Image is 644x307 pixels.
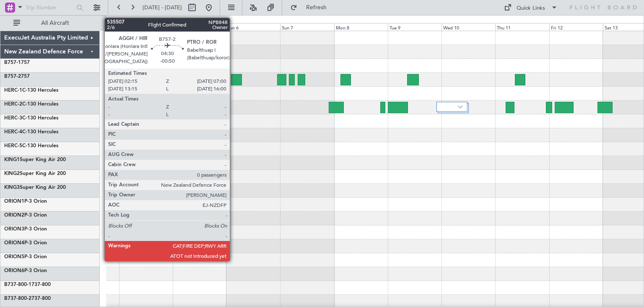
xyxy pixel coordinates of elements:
[334,23,388,31] div: Mon 8
[4,199,24,204] span: ORION1
[388,23,441,31] div: Tue 9
[4,213,24,218] span: ORION2
[299,5,334,11] span: Refresh
[4,130,22,135] span: HERC-4
[108,17,122,24] div: [DATE]
[4,185,66,190] a: KING3Super King Air 200
[4,130,58,135] a: HERC-4C-130 Hercules
[4,88,58,93] a: HERC-1C-130 Hercules
[143,4,182,11] span: [DATE] - [DATE]
[441,23,495,31] div: Wed 10
[4,241,24,246] span: ORION4
[500,1,562,14] button: Quick Links
[4,88,22,93] span: HERC-1
[4,296,31,301] span: B737-800-2
[4,157,20,162] span: KING1
[4,199,47,204] a: ORION1P-3 Orion
[4,282,31,287] span: B737-800-1
[4,282,51,287] a: B737-800-1737-800
[26,1,74,14] input: Trip Number
[4,116,22,121] span: HERC-3
[4,74,21,79] span: B757-2
[173,23,226,31] div: Fri 5
[9,16,91,30] button: All Aircraft
[119,23,173,31] div: Thu 4
[4,171,66,176] a: KING2Super King Air 200
[4,268,24,273] span: ORION6
[495,23,549,31] div: Thu 11
[4,74,30,79] a: B757-2757
[4,116,58,121] a: HERC-3C-130 Hercules
[4,268,47,273] a: ORION6P-3 Orion
[22,20,88,26] span: All Aircraft
[4,254,47,259] a: ORION5P-3 Orion
[4,102,58,107] a: HERC-2C-130 Hercules
[4,227,47,232] a: ORION3P-3 Orion
[4,254,24,259] span: ORION5
[549,23,603,31] div: Fri 12
[4,185,20,190] span: KING3
[4,213,47,218] a: ORION2P-3 Orion
[4,102,22,107] span: HERC-2
[4,143,22,148] span: HERC-5
[226,23,280,31] div: Sat 6
[458,105,463,109] img: arrow-gray.svg
[4,60,21,65] span: B757-1
[4,296,51,301] a: B737-800-2737-800
[286,1,337,14] button: Refresh
[4,143,58,148] a: HERC-5C-130 Hercules
[4,157,66,162] a: KING1Super King Air 200
[4,171,20,176] span: KING2
[4,60,30,65] a: B757-1757
[4,241,47,246] a: ORION4P-3 Orion
[4,227,24,232] span: ORION3
[280,23,334,31] div: Sun 7
[517,4,545,13] div: Quick Links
